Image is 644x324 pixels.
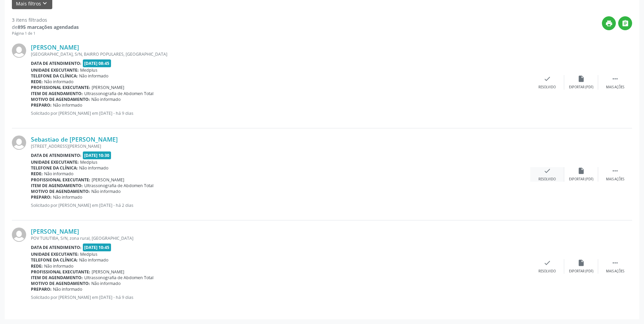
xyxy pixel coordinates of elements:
[83,59,111,67] span: [DATE] 08:45
[12,16,79,23] div: 3 itens filtrados
[79,257,108,263] span: Não informado
[569,85,593,90] div: Exportar (PDF)
[577,167,585,175] i: insert_drive_file
[622,20,629,27] i: 
[602,16,616,30] button: print
[31,43,79,51] a: [PERSON_NAME]
[31,159,79,165] b: Unidade executante:
[80,67,97,73] span: Medplus
[544,167,551,175] i: check
[31,245,81,250] b: Data de atendimento:
[31,257,78,263] b: Telefone da clínica:
[53,102,82,108] span: Não informado
[31,136,118,143] a: Sebastiao de [PERSON_NAME]
[577,259,585,267] i: insert_drive_file
[91,281,121,286] span: Não informado
[538,269,556,274] div: Resolvido
[544,259,551,267] i: check
[84,275,153,281] span: Ultrassonografia de Abdomen Total
[92,269,124,275] span: [PERSON_NAME]
[31,202,530,208] p: Solicitado por [PERSON_NAME] em [DATE] - há 2 dias
[92,177,124,183] span: [PERSON_NAME]
[31,183,83,188] b: Item de agendamento:
[31,152,81,158] b: Data de atendimento:
[31,188,90,194] b: Motivo de agendamento:
[31,110,530,116] p: Solicitado por [PERSON_NAME] em [DATE] - há 9 dias
[84,91,153,96] span: Ultrassonografia de Abdomen Total
[80,251,97,257] span: Medplus
[611,167,619,175] i: 
[12,31,79,36] div: Página 1 de 1
[31,251,79,257] b: Unidade executante:
[12,23,79,31] div: de
[83,244,111,251] span: [DATE] 10:45
[31,281,90,286] b: Motivo de agendamento:
[92,85,124,90] span: [PERSON_NAME]
[31,269,90,275] b: Profissional executante:
[577,75,585,83] i: insert_drive_file
[611,75,619,83] i: 
[31,73,78,79] b: Telefone da clínica:
[31,67,79,73] b: Unidade executante:
[44,79,73,85] span: Não informado
[31,275,83,281] b: Item de agendamento:
[31,60,81,66] b: Data de atendimento:
[83,151,111,159] span: [DATE] 10:30
[53,286,82,292] span: Não informado
[31,177,90,183] b: Profissional executante:
[569,177,593,182] div: Exportar (PDF)
[31,102,52,108] b: Preparo:
[31,286,52,292] b: Preparo:
[606,269,624,274] div: Mais ações
[79,165,108,171] span: Não informado
[611,259,619,267] i: 
[538,85,556,90] div: Resolvido
[84,183,153,188] span: Ultrassonografia de Abdomen Total
[18,24,79,30] strong: 895 marcações agendadas
[606,177,624,182] div: Mais ações
[31,194,52,200] b: Preparo:
[31,51,530,57] div: [GEOGRAPHIC_DATA], S/N, BAIRRO POPULARES, [GEOGRAPHIC_DATA]
[79,73,108,79] span: Não informado
[569,269,593,274] div: Exportar (PDF)
[12,136,26,150] img: img
[31,79,43,85] b: Rede:
[31,96,90,102] b: Motivo de agendamento:
[12,43,26,58] img: img
[53,194,82,200] span: Não informado
[31,294,530,300] p: Solicitado por [PERSON_NAME] em [DATE] - há 9 dias
[80,159,97,165] span: Medplus
[44,263,73,269] span: Não informado
[605,20,613,27] i: print
[31,143,530,149] div: [STREET_ADDRESS][PERSON_NAME]
[618,16,632,30] button: 
[544,75,551,83] i: check
[31,171,43,177] b: Rede:
[44,171,73,177] span: Não informado
[12,228,26,242] img: img
[31,228,79,235] a: [PERSON_NAME]
[91,188,121,194] span: Não informado
[31,165,78,171] b: Telefone da clínica:
[31,91,83,96] b: Item de agendamento:
[31,235,530,241] div: POV TUIUTIBA, S/N, zona rural, [GEOGRAPHIC_DATA]
[31,263,43,269] b: Rede:
[91,96,121,102] span: Não informado
[31,85,90,90] b: Profissional executante:
[538,177,556,182] div: Resolvido
[606,85,624,90] div: Mais ações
